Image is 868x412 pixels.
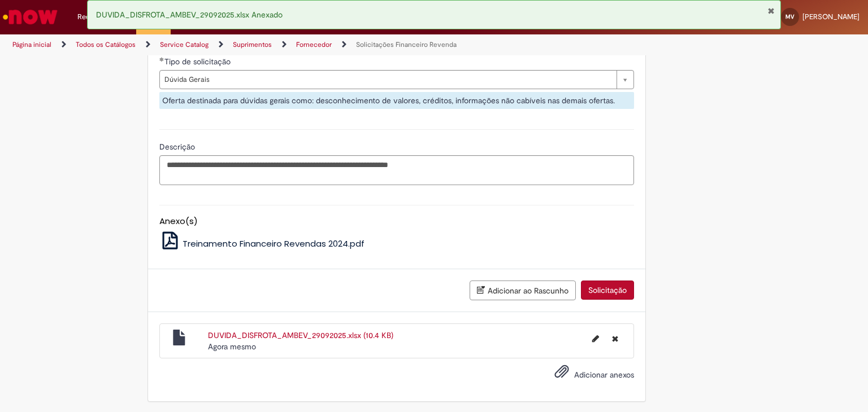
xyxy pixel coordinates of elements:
ul: Trilhas de página [8,34,570,55]
img: ServiceNow [1,6,59,28]
a: Página inicial [12,40,51,49]
button: Adicionar anexos [552,361,572,387]
div: Oferta destinada para dúvidas gerais como: desconhecimento de valores, créditos, informações não ... [159,92,634,109]
button: Fechar Notificação [767,6,775,15]
button: Solicitação [581,280,634,300]
span: Descrição [159,142,197,152]
span: Requisições [77,11,117,23]
button: Adicionar ao Rascunho [470,280,576,300]
a: Service Catalog [160,40,209,49]
textarea: Descrição [159,155,634,186]
span: MV [785,13,795,20]
span: Agora mesmo [208,341,256,352]
span: Obrigatório Preenchido [159,57,164,62]
a: Treinamento Financeiro Revendas 2024.pdf [159,238,365,249]
span: Tipo de solicitação [164,56,233,67]
time: 29/09/2025 10:50:27 [208,341,256,352]
a: Suprimentos [233,40,272,49]
button: Excluir DUVIDA_DISFROTA_AMBEV_29092025.xlsx [605,330,625,348]
a: Fornecedor [296,40,332,49]
h5: Anexo(s) [159,217,634,226]
a: DUVIDA_DISFROTA_AMBEV_29092025.xlsx (10.4 KB) [208,330,393,340]
span: Adicionar anexos [574,370,634,380]
span: Dúvida Gerais [164,71,611,89]
a: Todos os Catálogos [76,40,136,49]
span: DUVIDA_DISFROTA_AMBEV_29092025.xlsx Anexado [96,10,283,20]
button: Editar nome de arquivo DUVIDA_DISFROTA_AMBEV_29092025.xlsx [585,330,606,348]
span: [PERSON_NAME] [802,12,860,21]
span: Treinamento Financeiro Revendas 2024.pdf [183,238,364,249]
a: Solicitações Financeiro Revenda [356,40,457,49]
